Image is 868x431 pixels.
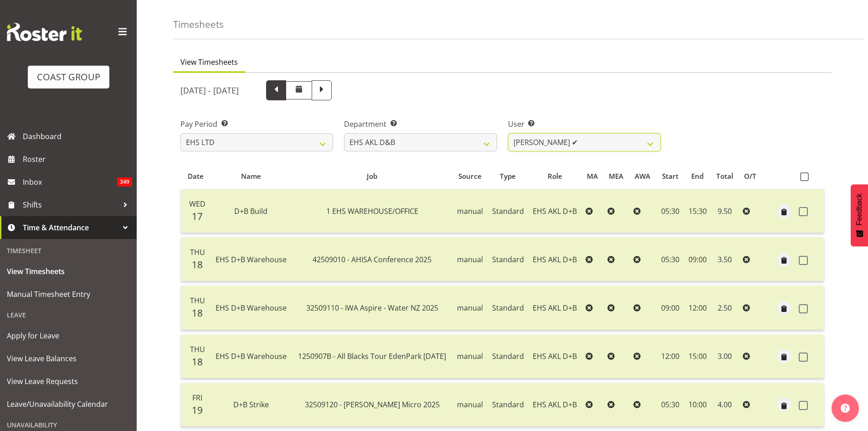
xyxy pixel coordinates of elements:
[234,206,267,216] span: D+B Build
[23,221,118,234] span: Time & Attendance
[488,189,528,233] td: Standard
[7,352,130,365] span: View Leave Balances
[306,303,438,313] span: 32509110 - IWA Aspire - Water NZ 2025
[216,351,287,361] span: EHS D+B Warehouse
[2,241,134,260] div: Timesheet
[180,85,239,95] h5: [DATE] - [DATE]
[458,171,482,182] span: Source
[192,258,203,271] span: 18
[180,57,238,68] span: View Timesheets
[190,344,205,354] span: Thu
[192,306,203,319] span: 18
[488,335,528,379] td: Standard
[192,210,203,223] span: 17
[216,254,287,265] span: EHS D+B Warehouse
[23,198,118,212] span: Shifts
[457,254,483,265] span: manual
[657,286,684,330] td: 09:00
[684,238,711,281] td: 09:00
[500,171,516,182] span: Type
[488,238,528,281] td: Standard
[188,171,204,182] span: Date
[533,303,577,313] span: EHS AKL D+B
[2,370,134,393] a: View Leave Requests
[587,171,598,182] span: MA
[23,152,132,166] span: Roster
[533,254,577,265] span: EHS AKL D+B
[841,404,850,413] img: help-xxl-2.png
[684,189,711,233] td: 15:30
[192,393,202,403] span: Fri
[457,351,483,361] span: manual
[313,254,431,265] span: 42509010 - AHISA Conference 2025
[711,189,739,233] td: 9.50
[533,351,577,361] span: EHS AKL D+B
[7,23,82,41] img: Rosterit website logo
[657,383,684,427] td: 05:30
[298,351,446,361] span: 1250907B - All Blacks Tour EdenPark [DATE]
[37,70,100,84] div: COAST GROUP
[192,355,203,368] span: 18
[662,171,678,182] span: Start
[711,335,739,379] td: 3.00
[23,130,132,143] span: Dashboard
[716,171,733,182] span: Total
[684,335,711,379] td: 15:00
[2,283,134,306] a: Manual Timesheet Entry
[367,171,377,182] span: Job
[457,400,483,410] span: manual
[7,265,130,278] span: View Timesheets
[533,400,577,410] span: EHS AKL D+B
[657,189,684,233] td: 05:30
[488,286,528,330] td: Standard
[488,383,528,427] td: Standard
[2,393,134,415] a: Leave/Unavailability Calendar
[173,19,224,30] h4: Timesheets
[117,177,132,187] span: 349
[216,303,287,313] span: EHS D+B Warehouse
[855,193,863,225] span: Feedback
[305,400,440,410] span: 32509120 - [PERSON_NAME] Micro 2025
[684,286,711,330] td: 12:00
[657,335,684,379] td: 12:00
[851,184,868,246] button: Feedback - Show survey
[233,400,269,410] span: D+B Strike
[711,383,739,427] td: 4.00
[7,329,130,343] span: Apply for Leave
[457,303,483,313] span: manual
[711,286,739,330] td: 2.50
[7,287,130,301] span: Manual Timesheet Entry
[744,171,756,182] span: O/T
[7,397,130,411] span: Leave/Unavailability Calendar
[533,206,577,216] span: EHS AKL D+B
[691,171,704,182] span: End
[508,119,661,130] label: User
[609,171,623,182] span: MEA
[180,119,333,130] label: Pay Period
[457,206,483,216] span: manual
[23,175,117,189] span: Inbox
[711,238,739,281] td: 3.50
[2,306,134,324] div: Leave
[548,171,562,182] span: Role
[635,171,650,182] span: AWA
[326,206,418,216] span: 1 EHS WAREHOUSE/OFFICE
[189,199,205,209] span: Wed
[190,247,205,257] span: Thu
[2,324,134,347] a: Apply for Leave
[190,296,205,306] span: Thu
[2,260,134,283] a: View Timesheets
[657,238,684,281] td: 05:30
[684,383,711,427] td: 10:00
[7,374,130,388] span: View Leave Requests
[344,119,497,130] label: Department
[192,404,203,416] span: 19
[241,171,261,182] span: Name
[2,347,134,370] a: View Leave Balances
